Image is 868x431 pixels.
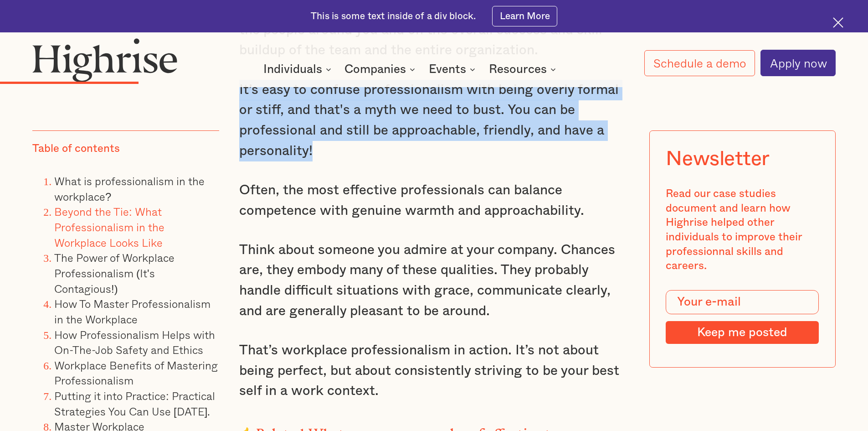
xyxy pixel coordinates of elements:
[666,290,819,315] input: Your e-mail
[54,203,164,250] a: Beyond the Tie: What Professionalism in the Workplace Looks Like
[666,187,819,274] div: Read our case studies document and learn how Highrise helped other individuals to improve their p...
[239,180,629,221] p: Often, the most effective professionals can balance competence with genuine warmth and approachab...
[54,295,211,327] a: How To Master Professionalism in the Workplace
[666,147,770,171] div: Newsletter
[263,64,322,75] div: Individuals
[489,64,559,75] div: Resources
[344,64,418,75] div: Companies
[344,64,406,75] div: Companies
[311,10,476,23] div: This is some text inside of a div block.
[239,340,629,401] p: That’s workplace professionalism in action. It’s not about being perfect, but about consistently ...
[263,64,334,75] div: Individuals
[644,50,755,76] a: Schedule a demo
[760,50,836,76] a: Apply now
[666,290,819,344] form: Modal Form
[239,80,629,161] p: It’s easy to confuse professionalism with being overly formal or stiff, and that's a myth we need...
[32,38,177,82] img: Highrise logo
[239,240,629,322] p: Think about someone you admire at your company. Chances are, they embody many of these qualities....
[492,6,557,26] a: Learn More
[429,64,466,75] div: Events
[32,142,120,156] div: Table of contents
[833,17,843,28] img: Cross icon
[489,64,547,75] div: Resources
[54,249,175,296] a: The Power of Workplace Professionalism (It's Contagious!)
[54,326,215,358] a: How Professionalism Helps with On-The-Job Safety and Ethics
[54,357,218,389] a: Workplace Benefits of Mastering Professionalism
[666,321,819,344] input: Keep me posted
[54,172,205,205] a: What is professionalism in the workplace?
[429,64,478,75] div: Events
[54,387,215,420] a: Putting it into Practice: Practical Strategies You Can Use [DATE].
